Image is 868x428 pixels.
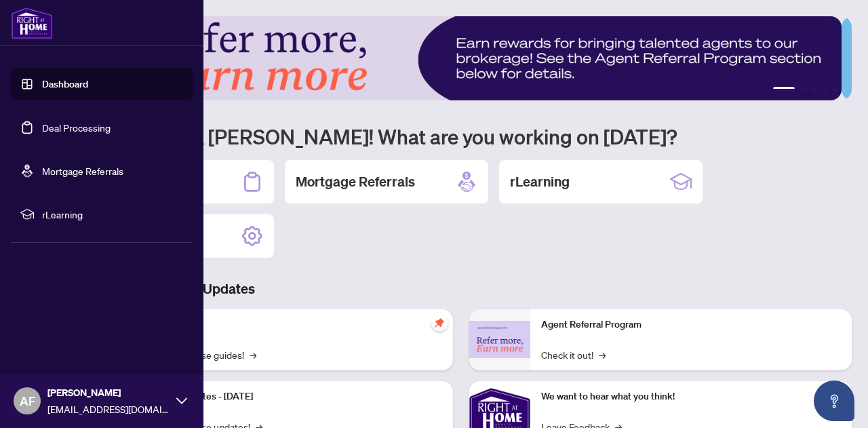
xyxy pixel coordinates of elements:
button: 4 [822,87,827,92]
p: We want to hear what you think! [541,389,841,404]
button: 3 [811,87,816,92]
img: Slide 0 [71,16,842,100]
button: 1 [773,87,795,92]
span: [PERSON_NAME] [47,385,170,400]
span: pushpin [431,315,448,331]
a: Check it out!→ [541,347,606,362]
button: 5 [833,87,838,92]
span: → [599,347,606,362]
h1: Welcome back [PERSON_NAME]! What are you working on [DATE]? [71,123,852,149]
span: [EMAIL_ADDRESS][DOMAIN_NAME] [47,402,170,416]
a: Dashboard [42,78,88,90]
span: AF [20,391,35,410]
button: 2 [800,87,806,92]
p: Agent Referral Program [541,317,841,332]
button: Open asap [814,381,854,421]
p: Self-Help [142,317,442,332]
span: rLearning [42,207,183,222]
p: Platform Updates - [DATE] [142,389,442,404]
a: Mortgage Referrals [42,165,123,177]
a: Deal Processing [42,121,111,134]
h2: Mortgage Referrals [296,172,415,191]
img: logo [11,7,53,39]
h3: Brokerage & Industry Updates [71,279,852,298]
span: → [250,347,256,362]
img: Agent Referral Program [469,321,530,358]
h2: rLearning [510,172,570,191]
